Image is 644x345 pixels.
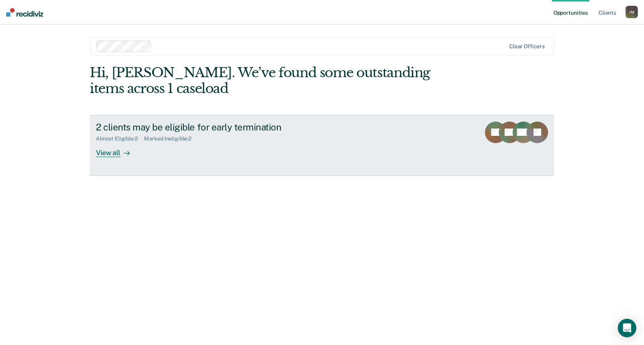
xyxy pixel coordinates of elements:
div: Marked Ineligible : 2 [144,135,198,142]
div: Clear officers [509,43,545,50]
div: Hi, [PERSON_NAME]. We’ve found some outstanding items across 1 caseload [90,65,461,96]
div: 2 clients may be eligible for early termination [96,122,366,133]
a: 2 clients may be eligible for early terminationAlmost Eligible:2Marked Ineligible:2View all [90,115,554,176]
div: View all [96,142,139,157]
div: Almost Eligible : 2 [96,135,144,142]
button: JM [626,6,638,18]
img: Recidiviz [6,8,43,17]
div: J M [626,6,638,18]
div: Open Intercom Messenger [618,319,636,337]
